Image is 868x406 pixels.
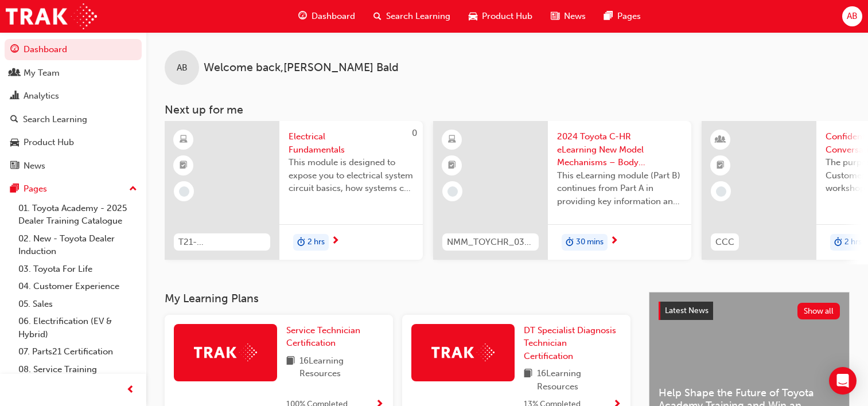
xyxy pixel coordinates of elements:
[24,136,74,149] div: Product Hub
[14,230,142,260] a: 02. New - Toyota Dealer Induction
[834,235,842,250] span: duration-icon
[10,138,19,148] span: car-icon
[10,161,19,171] span: news-icon
[14,200,142,230] a: 01. Toyota Academy - 2025 Dealer Training Catalogue
[180,158,188,173] span: booktick-icon
[5,63,142,84] a: My Team
[844,236,862,249] span: 2 hrs
[298,9,307,24] span: guage-icon
[289,5,364,28] a: guage-iconDashboard
[524,367,532,393] span: book-icon
[5,85,142,107] a: Analytics
[10,91,19,101] span: chart-icon
[576,236,604,249] span: 30 mins
[5,37,142,178] button: DashboardMy TeamAnalyticsSearch LearningProduct HubNews
[286,354,295,380] span: book-icon
[194,343,257,361] img: Trak
[847,10,858,23] span: AB
[297,235,305,250] span: duration-icon
[126,383,135,397] span: prev-icon
[447,186,458,197] span: learningRecordVerb_NONE-icon
[5,39,142,60] a: Dashboard
[14,343,142,361] a: 07. Parts21 Certification
[564,10,586,23] span: News
[717,158,725,173] span: booktick-icon
[10,68,19,79] span: people-icon
[842,6,862,26] button: AB
[373,9,382,24] span: search-icon
[610,236,618,247] span: next-icon
[299,354,384,380] span: 16 Learning Resources
[24,182,47,196] div: Pages
[14,278,142,295] a: 04. Customer Experience
[469,9,477,24] span: car-icon
[524,325,616,361] span: DT Specialist Diagnosis Technician Certification
[5,109,142,130] a: Search Learning
[604,9,613,24] span: pages-icon
[14,361,142,378] a: 08. Service Training
[129,182,137,197] span: up-icon
[482,10,532,23] span: Product Hub
[286,325,360,349] span: Service Technician Certification
[557,169,682,208] span: This eLearning module (Part B) continues from Part A in providing key information and specificati...
[24,159,45,173] div: News
[364,5,460,28] a: search-iconSearch Learning
[14,313,142,343] a: 06. Electrification (EV & Hybrid)
[179,186,189,197] span: learningRecordVerb_NONE-icon
[177,61,188,75] span: AB
[659,302,840,320] a: Latest NewsShow all
[431,343,495,361] img: Trak
[289,130,414,156] span: Electrical Fundamentals
[165,121,423,260] a: 0T21-FOD_ELEC_PREREQElectrical FundamentalsThis module is designed to expose you to electrical sy...
[551,9,559,24] span: news-icon
[665,306,709,315] span: Latest News
[24,89,59,103] div: Analytics
[448,132,456,147] span: learningResourceType_ELEARNING-icon
[715,236,734,249] span: CCC
[717,132,725,147] span: learningResourceType_INSTRUCTOR_LED-icon
[10,184,19,194] span: pages-icon
[5,178,142,200] button: Pages
[542,5,595,28] a: news-iconNews
[10,45,19,55] span: guage-icon
[386,10,450,23] span: Search Learning
[312,10,355,23] span: Dashboard
[165,292,630,305] h3: My Learning Plans
[447,236,534,249] span: NMM_TOYCHR_032024_MODULE_4
[797,303,840,319] button: Show all
[829,367,857,395] div: Open Intercom Messenger
[460,5,542,28] a: car-iconProduct Hub
[14,260,142,278] a: 03. Toyota For Life
[178,236,266,249] span: T21-FOD_ELEC_PREREQ
[595,5,650,28] a: pages-iconPages
[524,324,621,363] a: DT Specialist Diagnosis Technician Certification
[180,132,188,147] span: learningResourceType_ELEARNING-icon
[448,158,456,173] span: booktick-icon
[146,103,868,116] h3: Next up for me
[23,113,87,126] div: Search Learning
[286,324,384,350] a: Service Technician Certification
[716,186,726,197] span: learningRecordVerb_NONE-icon
[5,155,142,177] a: News
[14,295,142,313] a: 05. Sales
[537,367,621,393] span: 16 Learning Resources
[204,61,399,75] span: Welcome back , [PERSON_NAME] Bald
[6,3,97,29] img: Trak
[331,236,340,247] span: next-icon
[24,67,60,80] div: My Team
[617,10,641,23] span: Pages
[289,156,414,195] span: This module is designed to expose you to electrical system circuit basics, how systems can be aff...
[308,236,325,249] span: 2 hrs
[10,115,18,125] span: search-icon
[557,130,682,169] span: 2024 Toyota C-HR eLearning New Model Mechanisms – Body Electrical – Part B (Module 4)
[433,121,691,260] a: NMM_TOYCHR_032024_MODULE_42024 Toyota C-HR eLearning New Model Mechanisms – Body Electrical – Par...
[412,128,417,138] span: 0
[5,132,142,153] a: Product Hub
[566,235,574,250] span: duration-icon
